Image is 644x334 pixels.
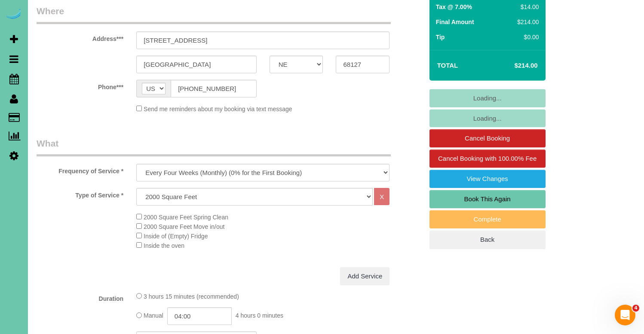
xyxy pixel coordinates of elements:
[144,242,184,249] span: Inside the oven
[5,9,22,21] img: Automaid Logo
[144,106,292,112] span: Send me reminders about my booking via text message
[429,170,546,188] a: View Changes
[429,190,546,208] a: Book This Again
[632,305,639,312] span: 4
[30,164,130,175] label: Frequency of Service *
[514,33,539,41] div: $0.00
[144,233,208,240] span: Inside of (Empty) Fridge
[436,33,445,41] label: Tip
[30,291,130,303] label: Duration
[236,312,283,319] span: 4 hours 0 minutes
[514,18,539,26] div: $214.00
[429,231,546,249] a: Back
[429,129,546,147] a: Cancel Booking
[30,188,130,200] label: Type of Service *
[340,267,389,285] a: Add Service
[144,223,224,230] span: 2000 Square Feet Move in/out
[437,62,458,69] strong: Total
[514,3,539,11] div: $14.00
[37,137,391,156] legend: What
[144,214,228,221] span: 2000 Square Feet Spring Clean
[37,5,391,24] legend: Where
[488,62,537,69] h4: $214.00
[438,155,537,162] span: Cancel Booking with 100.00% Fee
[436,3,472,11] label: Tax @ 7.00%
[436,18,474,26] label: Final Amount
[429,150,546,168] a: Cancel Booking with 100.00% Fee
[144,293,239,300] span: 3 hours 15 minutes (recommended)
[615,305,635,325] iframe: Intercom live chat
[144,312,163,319] span: Manual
